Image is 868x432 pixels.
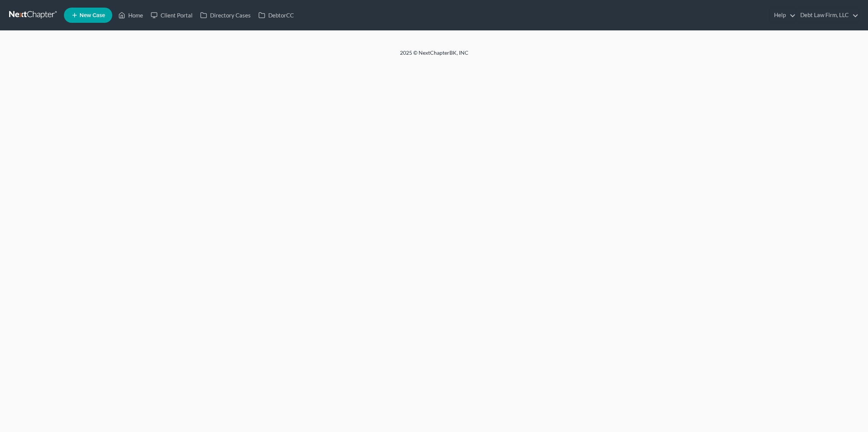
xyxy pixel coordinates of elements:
[115,8,147,22] a: Home
[147,8,196,22] a: Client Portal
[770,8,796,22] a: Help
[255,8,298,22] a: DebtorCC
[217,49,651,63] div: 2025 © NextChapterBK, INC
[196,8,255,22] a: Directory Cases
[64,8,112,23] new-legal-case-button: New Case
[796,8,858,22] a: Debt Law Firm, LLC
